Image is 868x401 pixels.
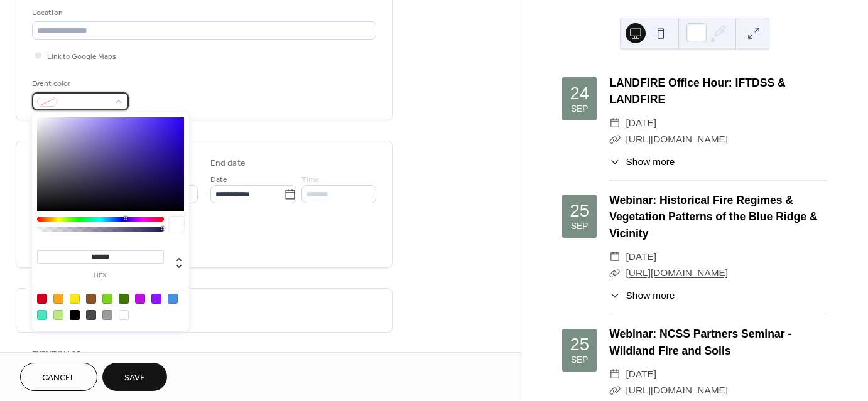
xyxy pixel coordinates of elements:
[53,294,63,304] div: #F5A623
[609,288,675,302] button: ​Show more
[32,6,374,19] div: Location
[626,115,656,131] span: [DATE]
[151,294,161,304] div: #9013FE
[102,294,112,304] div: #7ED321
[609,131,621,147] div: ​
[124,372,145,385] span: Save
[102,363,167,391] button: Save
[609,249,621,265] div: ​
[609,265,621,281] div: ​
[609,115,621,131] div: ​
[53,310,63,320] div: #B8E986
[609,154,675,169] button: ​Show more
[609,366,621,382] div: ​
[571,222,589,231] div: Sep
[609,288,621,302] div: ​
[42,372,75,385] span: Cancel
[86,310,96,320] div: #4A4A4A
[609,154,621,169] div: ​
[626,154,675,169] span: Show more
[37,294,47,304] div: #D0021B
[20,363,97,391] button: Cancel
[47,50,116,63] span: Link to Google Maps
[70,294,80,304] div: #F8E71C
[626,249,656,265] span: [DATE]
[571,105,589,114] div: Sep
[609,382,621,398] div: ​
[168,294,178,304] div: #4A90E2
[570,85,589,102] div: 24
[626,288,675,302] span: Show more
[135,294,145,304] div: #BD10E0
[626,134,728,144] a: [URL][DOMAIN_NAME]
[609,194,817,240] a: Webinar: Historical Fire Regimes & Vegetation Patterns of the Blue Ridge & Vicinity
[37,272,164,279] label: hex
[119,310,129,320] div: #FFFFFF
[102,310,112,320] div: #9B9B9B
[609,77,786,105] a: LANDFIRE Office Hour: IFTDSS & LANDFIRE
[37,310,47,320] div: #50E3C2
[571,356,589,365] div: Sep
[32,348,81,361] span: Event image
[626,385,728,395] a: [URL][DOMAIN_NAME]
[70,310,80,320] div: #000000
[86,294,96,304] div: #8B572A
[210,173,227,186] span: Date
[609,328,791,356] a: Webinar: NCSS Partners Seminar - Wildland Fire and Soils
[32,77,126,90] div: Event color
[570,336,589,353] div: 25
[301,173,319,186] span: Time
[626,366,656,382] span: [DATE]
[210,157,246,170] div: End date
[570,202,589,220] div: 25
[626,267,728,278] a: [URL][DOMAIN_NAME]
[119,294,129,304] div: #417505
